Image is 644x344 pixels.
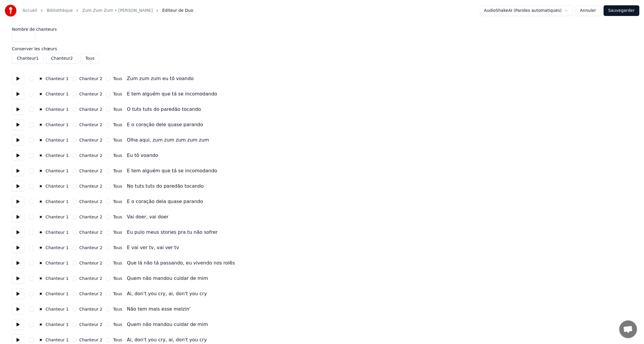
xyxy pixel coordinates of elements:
[79,292,102,296] label: Chanteur 2
[79,92,102,96] label: Chanteur 2
[79,261,102,265] label: Chanteur 2
[127,229,218,236] div: Eu pulo meus stories pra tu não sofrer
[127,259,235,267] div: Que lá não tá passando, eu vivendo nos rolês
[80,53,100,64] button: Tous
[46,169,69,173] label: Chanteur 1
[127,90,217,98] div: E tem alguém que tá se incomodando
[46,230,69,234] label: Chanteur 1
[79,169,102,173] label: Chanteur 2
[46,53,78,64] button: Chanteur2
[46,77,69,81] label: Chanteur 1
[113,322,122,327] label: Tous
[113,307,122,311] label: Tous
[127,336,207,343] div: Ai, don't you cry, ai, don't you cry
[12,47,632,51] label: Conserver les chœurs
[127,75,194,82] div: Zum zum zum eu tô voando
[46,138,69,142] label: Chanteur 1
[79,199,102,204] label: Chanteur 2
[127,167,217,174] div: E tem alguém que tá se incomodando
[12,27,632,31] label: Nombre de chanteurs
[113,199,122,204] label: Tous
[127,213,168,220] div: Vai doer, vai doer
[46,123,69,127] label: Chanteur 1
[113,107,122,111] label: Tous
[46,246,69,250] label: Chanteur 1
[113,138,122,142] label: Tous
[127,183,204,190] div: No tuts tuts do paredão tocando
[46,153,69,158] label: Chanteur 1
[79,123,102,127] label: Chanteur 2
[113,261,122,265] label: Tous
[127,244,179,251] div: E vai ver tv, vai ver tv
[113,246,122,250] label: Tous
[82,8,153,14] a: Zum Zum Zum • [PERSON_NAME]
[113,230,122,234] label: Tous
[79,307,102,311] label: Chanteur 2
[127,137,209,144] div: Olha aqui, zum zum zum zum zum
[113,92,122,96] label: Tous
[113,276,122,280] label: Tous
[113,77,122,81] label: Tous
[46,107,69,111] label: Chanteur 1
[5,5,17,17] img: youka
[162,8,193,14] span: Éditeur de Duo
[79,138,102,142] label: Chanteur 2
[79,107,102,111] label: Chanteur 2
[619,320,637,338] a: Ouvrir le chat
[46,92,69,96] label: Chanteur 1
[79,230,102,234] label: Chanteur 2
[79,215,102,219] label: Chanteur 2
[79,338,102,342] label: Chanteur 2
[127,121,203,128] div: E o coração dele quase parando
[113,338,122,342] label: Tous
[46,184,69,188] label: Chanteur 1
[127,306,190,313] div: Não tem mais esse melzin'
[79,184,102,188] label: Chanteur 2
[127,290,207,297] div: Ai, don't you cry, ai, don't you cry
[113,184,122,188] label: Tous
[113,169,122,173] label: Tous
[46,261,69,265] label: Chanteur 1
[113,215,122,219] label: Tous
[127,106,201,113] div: O tuts tuts do paredão tocando
[46,307,69,311] label: Chanteur 1
[79,77,102,81] label: Chanteur 2
[12,53,44,64] button: Chanteur1
[604,5,639,16] button: Sauvegarder
[46,215,69,219] label: Chanteur 1
[46,276,69,280] label: Chanteur 1
[47,8,73,14] a: Bibliothèque
[113,153,122,158] label: Tous
[22,8,37,14] a: Accueil
[127,152,158,159] div: Eu tô voando
[127,198,203,205] div: E o coração dela quase parando
[79,322,102,327] label: Chanteur 2
[79,246,102,250] label: Chanteur 2
[79,153,102,158] label: Chanteur 2
[46,322,69,327] label: Chanteur 1
[127,275,208,282] div: Quem não mandou cuidar de mim
[113,123,122,127] label: Tous
[79,276,102,280] label: Chanteur 2
[46,199,69,204] label: Chanteur 1
[575,5,601,16] button: Annuler
[46,338,69,342] label: Chanteur 1
[113,292,122,296] label: Tous
[127,321,208,328] div: Quem não mandou cuidar de mim
[46,292,69,296] label: Chanteur 1
[22,8,193,14] nav: breadcrumb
